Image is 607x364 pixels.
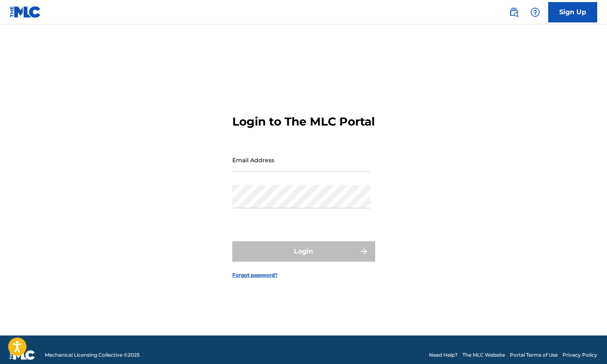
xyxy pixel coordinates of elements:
a: Public Search [506,4,522,20]
a: The MLC Website [462,351,505,359]
a: Need Help? [429,351,458,359]
a: Portal Terms of Use [510,351,558,359]
img: help [530,7,540,17]
h3: Login to The MLC Portal [232,115,375,129]
img: logo [10,350,35,360]
a: Forgot password? [232,271,278,279]
a: Privacy Policy [563,351,597,359]
span: Mechanical Licensing Collective © 2025 [45,351,140,359]
img: MLC Logo [10,6,41,18]
img: search [509,7,519,17]
a: Sign Up [548,2,597,22]
div: Help [527,4,543,20]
